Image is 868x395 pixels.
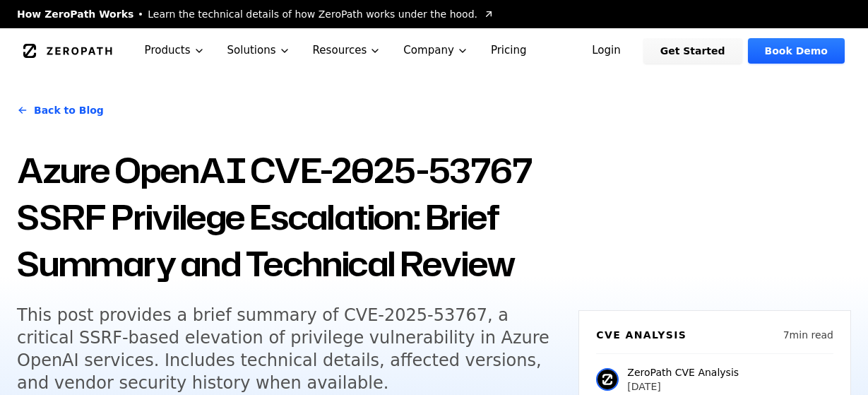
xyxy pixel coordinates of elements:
[148,7,477,21] span: Learn the technical details of how ZeroPath works under the hood.
[643,38,742,64] a: Get Started
[480,28,538,73] a: Pricing
[17,147,561,287] h1: Azure OpenAI CVE-2025-53767 SSRF Privilege Escalation: Brief Summary and Technical Review
[17,7,494,21] a: How ZeroPath WorksLearn the technical details of how ZeroPath works under the hood.
[596,368,619,391] img: ZeroPath CVE Analysis
[627,365,739,379] p: ZeroPath CVE Analysis
[627,379,739,394] p: [DATE]
[17,7,133,21] span: How ZeroPath Works
[216,28,302,73] button: Solutions
[302,28,393,73] button: Resources
[596,328,686,342] h6: CVE Analysis
[133,28,216,73] button: Products
[392,28,480,73] button: Company
[17,304,559,394] h5: This post provides a brief summary of CVE-2025-53767, a critical SSRF-based elevation of privileg...
[17,90,104,130] a: Back to Blog
[783,328,833,342] p: 7 min read
[575,38,638,64] a: Login
[748,38,845,64] a: Book Demo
